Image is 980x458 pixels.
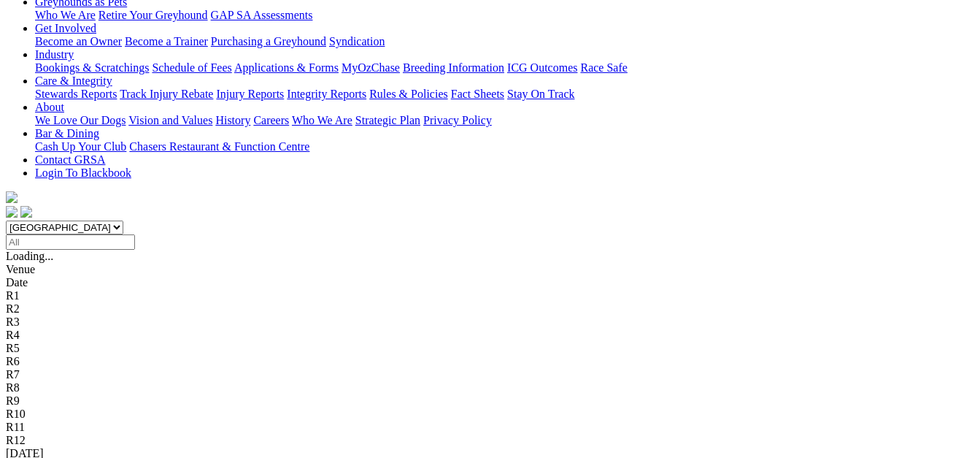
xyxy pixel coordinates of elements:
[35,88,117,100] a: Stewards Reports
[355,114,420,126] a: Strategic Plan
[35,35,122,47] a: Become an Owner
[35,61,149,74] a: Bookings & Scratchings
[6,191,18,203] img: logo-grsa-white.png
[35,22,96,34] a: Get Involved
[35,114,974,127] div: About
[580,61,627,74] a: Race Safe
[234,61,339,74] a: Applications & Forms
[329,35,385,47] a: Syndication
[6,329,974,342] div: R4
[35,114,126,126] a: We Love Our Dogs
[120,88,213,100] a: Track Injury Rebate
[35,101,64,113] a: About
[129,140,309,153] a: Chasers Restaurant & Function Centre
[423,114,492,126] a: Privacy Policy
[35,140,974,153] div: Bar & Dining
[6,206,18,218] img: facebook.svg
[287,88,366,100] a: Integrity Reports
[211,35,326,47] a: Purchasing a Greyhound
[6,368,974,381] div: R7
[6,355,974,368] div: R6
[451,88,504,100] a: Fact Sheets
[35,35,974,48] div: Get Involved
[35,9,96,21] a: Who We Are
[369,88,448,100] a: Rules & Policies
[99,9,208,21] a: Retire Your Greyhound
[215,114,250,126] a: History
[6,276,974,289] div: Date
[6,316,974,329] div: R3
[35,9,974,22] div: Greyhounds as Pets
[125,35,208,47] a: Become a Trainer
[35,167,131,179] a: Login To Blackbook
[35,88,974,101] div: Care & Integrity
[35,48,74,61] a: Industry
[152,61,231,74] a: Schedule of Fees
[35,127,99,140] a: Bar & Dining
[342,61,400,74] a: MyOzChase
[6,342,974,355] div: R5
[6,234,135,250] input: Select date
[211,9,313,21] a: GAP SA Assessments
[35,61,974,75] div: Industry
[507,61,577,74] a: ICG Outcomes
[403,61,504,74] a: Breeding Information
[35,140,126,153] a: Cash Up Your Club
[507,88,574,100] a: Stay On Track
[6,302,974,316] div: R2
[6,381,974,394] div: R8
[35,75,112,87] a: Care & Integrity
[6,250,53,262] span: Loading...
[6,289,974,302] div: R1
[128,114,212,126] a: Vision and Values
[20,206,32,218] img: twitter.svg
[6,434,974,447] div: R12
[35,153,105,166] a: Contact GRSA
[216,88,284,100] a: Injury Reports
[6,394,974,408] div: R9
[292,114,352,126] a: Who We Are
[6,421,974,434] div: R11
[6,408,974,421] div: R10
[6,263,974,276] div: Venue
[253,114,289,126] a: Careers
